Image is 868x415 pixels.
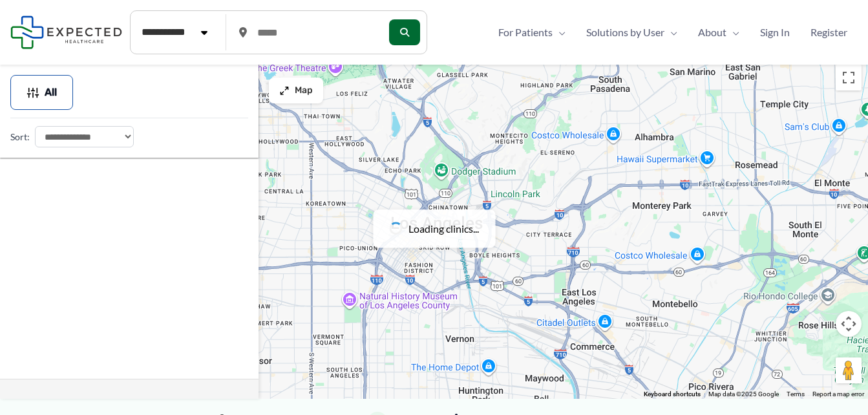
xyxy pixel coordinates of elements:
[45,88,57,97] span: All
[408,219,479,239] span: Loading clinics...
[664,23,677,42] span: Menu Toggle
[498,23,553,42] span: For Patients
[269,78,323,103] button: Map
[10,129,30,145] label: Sort:
[812,390,864,398] a: Report a map error
[726,23,739,42] span: Menu Toggle
[10,75,73,110] button: All
[787,390,805,398] a: Terms
[553,23,566,42] span: Menu Toggle
[279,85,290,96] img: Maximize
[586,23,664,42] span: Solutions by User
[836,311,862,337] button: Map camera controls
[698,23,726,42] span: About
[760,23,790,42] span: Sign In
[644,390,701,399] button: Keyboard shortcuts
[295,85,313,96] span: Map
[800,23,858,42] a: Register
[688,23,750,42] a: AboutMenu Toggle
[10,16,122,48] img: Expected Healthcare Logo - side, dark font, small
[708,390,779,398] span: Map data ©2025 Google
[26,86,39,99] img: Filter
[836,357,862,383] button: Drag Pegman onto the map to open Street View
[810,23,847,42] span: Register
[836,65,862,90] button: Toggle fullscreen view
[750,23,800,42] a: Sign In
[576,23,688,42] a: Solutions by UserMenu Toggle
[488,23,576,42] a: For PatientsMenu Toggle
